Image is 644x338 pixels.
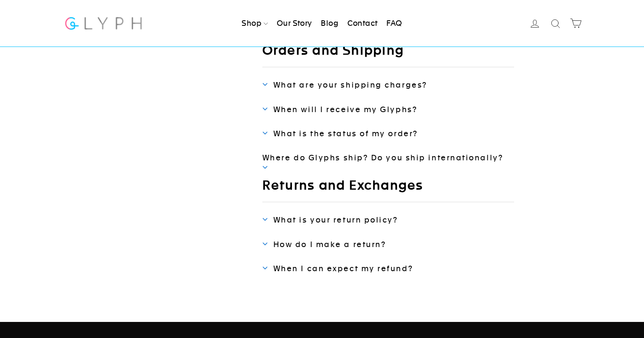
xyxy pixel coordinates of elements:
a: When will I receive my Glyphs? [262,104,514,114]
h2: Orders and Shipping [262,42,514,68]
span: What are your shipping charges? [273,80,427,89]
img: Glyph [64,12,143,34]
span: What is your return policy? [273,215,398,224]
a: Where do Glyphs ship? Do you ship internationally? [262,153,514,162]
span: How do I make a return? [273,240,386,249]
a: How do I make a return? [262,239,514,249]
a: Our Story [273,14,316,33]
span: What is the status of my order? [273,129,418,138]
span: When I can expect my refund? [273,264,413,273]
a: What are your shipping charges? [262,80,514,90]
span: Where do Glyphs ship? Do you ship internationally? [262,153,504,162]
a: Shop [238,14,271,33]
a: FAQ [383,14,405,33]
iframe: Glyph - Referral program [633,132,644,206]
ul: Primary [238,14,405,33]
a: Contact [344,14,381,33]
a: What is the status of my order? [262,129,514,138]
h2: Returns and Exchanges [262,177,514,203]
a: What is your return policy? [262,215,514,225]
a: When I can expect my refund? [262,264,514,273]
a: Blog [317,14,342,33]
span: When will I receive my Glyphs? [273,105,418,114]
